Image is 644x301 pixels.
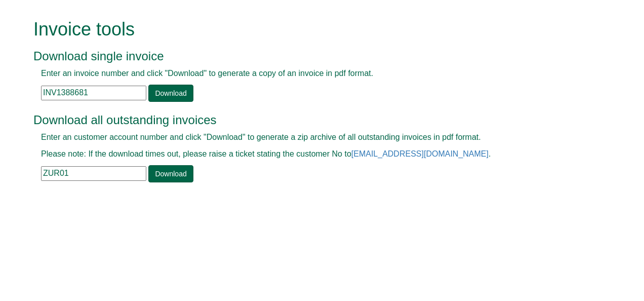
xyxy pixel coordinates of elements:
[33,50,588,63] h3: Download single invoice
[41,132,580,143] p: Enter an customer account number and click "Download" to generate a zip archive of all outstandin...
[41,148,580,160] p: Please note: If the download times out, please raise a ticket stating the customer No to .
[148,85,193,102] a: Download
[148,165,193,182] a: Download
[41,86,146,100] input: e.g. INV1234
[33,114,588,127] h3: Download all outstanding invoices
[351,149,489,158] a: [EMAIL_ADDRESS][DOMAIN_NAME]
[41,166,146,181] input: e.g. BLA02
[33,19,588,40] h1: Invoice tools
[41,68,580,80] p: Enter an invoice number and click "Download" to generate a copy of an invoice in pdf format.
